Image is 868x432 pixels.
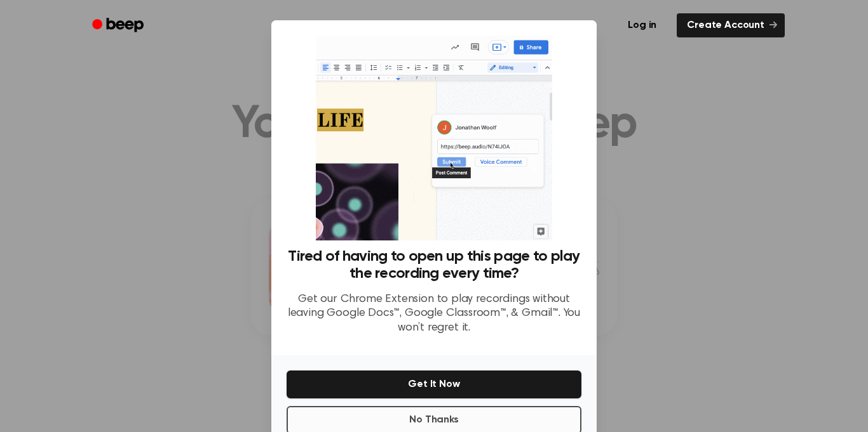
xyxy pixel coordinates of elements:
[287,370,581,398] button: Get It Now
[677,13,785,37] a: Create Account
[287,248,581,282] h3: Tired of having to open up this page to play the recording every time?
[316,36,552,240] img: Beep extension in action
[83,13,155,38] a: Beep
[287,292,581,336] p: Get our Chrome Extension to play recordings without leaving Google Docs™, Google Classroom™, & Gm...
[615,11,669,40] a: Log in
